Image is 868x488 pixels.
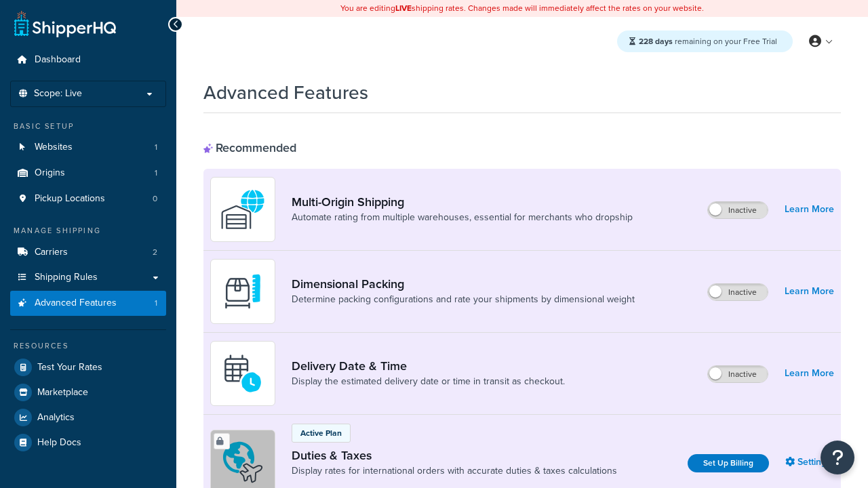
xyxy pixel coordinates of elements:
[203,140,296,155] div: Recommended
[10,121,166,132] div: Basic Setup
[10,186,166,211] li: Pickup Locations
[292,448,617,463] a: Duties & Taxes
[708,202,768,218] label: Inactive
[37,387,88,399] span: Marketplace
[639,35,777,47] span: remaining on your Free Trial
[785,200,834,219] a: Learn More
[203,79,368,106] h1: Advanced Features
[219,350,267,397] img: gfkeb5ejjkALwAAAABJRU5ErkJggg==
[35,167,65,179] span: Origins
[10,135,166,160] li: Websites
[10,135,166,160] a: Websites1
[10,291,166,316] a: Advanced Features1
[35,54,81,66] span: Dashboard
[35,298,117,309] span: Advanced Features
[10,47,166,73] a: Dashboard
[10,161,166,186] li: Origins
[10,291,166,316] li: Advanced Features
[35,142,73,153] span: Websites
[785,364,834,383] a: Learn More
[10,161,166,186] a: Origins1
[688,454,769,472] a: Set Up Billing
[155,142,157,153] span: 1
[10,380,166,405] a: Marketplace
[155,298,157,309] span: 1
[708,366,768,382] label: Inactive
[395,2,412,14] b: LIVE
[292,359,565,373] a: Delivery Date & Time
[10,240,166,265] a: Carriers2
[10,355,166,380] a: Test Your Rates
[292,211,633,224] a: Automate rating from multiple warehouses, essential for merchants who dropship
[292,195,633,209] a: Multi-Origin Shipping
[37,412,75,424] span: Analytics
[292,277,635,291] a: Dimensional Packing
[292,293,635,306] a: Determine packing configurations and rate your shipments by dimensional weight
[153,193,157,205] span: 0
[219,186,267,233] img: WatD5o0RtDAAAAAElFTkSuQmCC
[785,282,834,301] a: Learn More
[10,430,166,455] a: Help Docs
[10,405,166,430] a: Analytics
[37,362,102,373] span: Test Your Rates
[639,35,673,47] strong: 228 days
[300,427,342,439] p: Active Plan
[292,375,565,388] a: Display the estimated delivery date or time in transit as checkout.
[35,247,68,258] span: Carriers
[10,225,166,237] div: Manage Shipping
[34,88,82,100] span: Scope: Live
[708,284,768,300] label: Inactive
[37,437,81,449] span: Help Docs
[153,247,157,258] span: 2
[821,441,854,474] button: Open Resource Center
[219,268,267,315] img: DTVBYsAAAAAASUVORK5CYII=
[292,464,617,478] a: Display rates for international orders with accurate duties & taxes calculations
[35,193,105,205] span: Pickup Locations
[35,272,98,283] span: Shipping Rules
[10,240,166,265] li: Carriers
[155,167,157,179] span: 1
[785,453,834,472] a: Settings
[10,340,166,352] div: Resources
[10,186,166,211] a: Pickup Locations0
[10,265,166,290] a: Shipping Rules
